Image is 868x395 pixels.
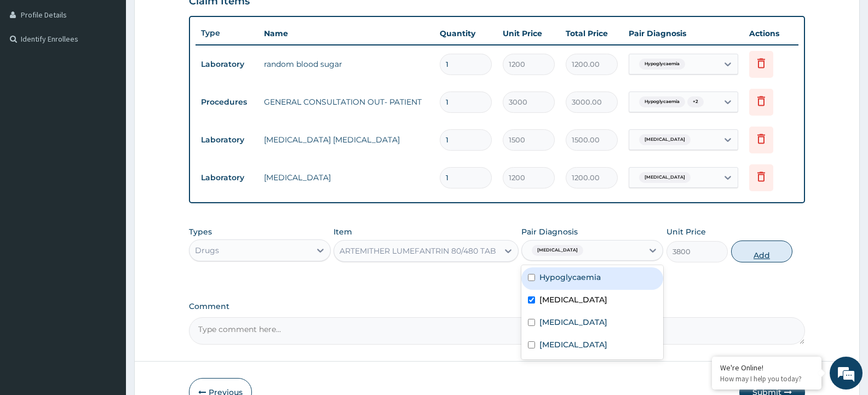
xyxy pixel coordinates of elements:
p: How may I help you today? [720,374,813,383]
div: Minimize live chat window [180,5,206,32]
span: [MEDICAL_DATA] [639,134,691,145]
td: Procedures [196,92,258,112]
td: GENERAL CONSULTATION OUT- PATIENT [258,91,434,113]
th: Total Price [560,22,623,44]
span: [MEDICAL_DATA] [532,245,583,256]
span: Hypoglycaemia [639,96,685,107]
label: Hypoglycaemia [539,272,601,283]
label: [MEDICAL_DATA] [539,294,607,305]
label: Types [189,227,212,237]
th: Unit Price [497,22,560,44]
div: We're Online! [720,363,813,373]
span: + 2 [687,96,704,107]
textarea: Type your message and hit 'Enter' [5,272,209,310]
label: Item [334,226,352,237]
span: [MEDICAL_DATA] [639,172,691,183]
td: [MEDICAL_DATA] [258,167,434,188]
th: Type [196,23,258,43]
span: We're online! [64,124,151,235]
th: Pair Diagnosis [623,22,744,44]
div: ARTEMITHER LUMEFANTRIN 80/480 TAB [340,245,496,256]
td: [MEDICAL_DATA] [MEDICAL_DATA] [258,129,434,151]
td: Laboratory [196,54,258,75]
label: Comment [189,302,805,311]
div: Chat with us now [57,61,184,76]
td: Laboratory [196,130,258,150]
th: Quantity [434,22,497,44]
img: d_794563401_company_1708531726252_794563401 [20,55,44,82]
button: Add [731,241,792,262]
td: random blood sugar [258,53,434,75]
div: Drugs [195,245,219,256]
span: Hypoglycaemia [639,59,685,70]
label: Pair Diagnosis [521,226,578,237]
label: Unit Price [666,226,706,237]
label: [MEDICAL_DATA] [539,317,607,328]
td: Laboratory [196,168,258,188]
th: Actions [744,22,798,44]
th: Name [258,22,434,44]
label: [MEDICAL_DATA] [539,339,607,350]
